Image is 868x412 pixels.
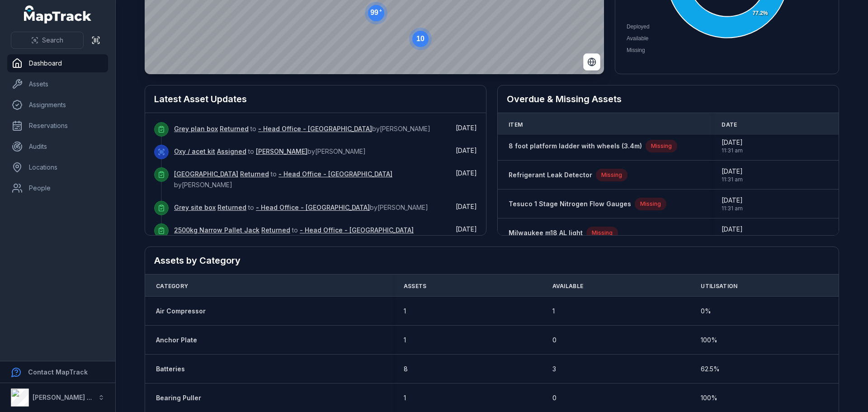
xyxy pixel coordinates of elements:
span: [DATE] [722,167,743,176]
span: Missing [627,47,645,53]
span: [DATE] [456,147,477,154]
a: People [7,179,108,197]
a: Grey plan box [174,124,218,133]
span: to by [PERSON_NAME] [174,204,428,211]
div: Missing [596,169,627,181]
a: [PERSON_NAME] [256,147,307,156]
button: Search [11,32,84,49]
span: to by [PERSON_NAME] [174,170,392,189]
div: Missing [586,227,618,239]
span: 1 [552,307,555,316]
span: 1 [404,393,406,403]
time: 9/9/2025, 9:43:02 AM [456,203,477,210]
span: 100 % [701,336,717,345]
a: - Head Office - [GEOGRAPHIC_DATA] [256,203,370,212]
span: Item [509,121,523,128]
span: 11:31 am [722,205,743,212]
a: Returned [217,203,246,212]
span: Deployed [627,24,650,30]
span: [DATE] [456,203,477,210]
a: Batteries [156,365,185,374]
a: Returned [261,226,290,235]
a: Air Compressor [156,307,206,316]
span: 0 [552,336,557,345]
strong: Refrigerant Leak Detector [509,170,592,180]
a: Locations [7,158,108,176]
a: Bearing Puller [156,393,201,403]
a: Oxy / acet kit [174,147,215,156]
h2: Latest Asset Updates [154,93,477,105]
strong: [PERSON_NAME] Air [33,393,95,401]
span: 0 % [701,307,711,316]
tspan: + [379,8,382,13]
time: 9/9/2025, 9:42:26 AM [456,225,477,233]
a: Dashboard [7,54,108,72]
a: 8 foot platform ladder with wheels (3.4m) [509,142,642,151]
a: Milwaukee m18 AL light [509,228,583,237]
a: Assignments [7,96,108,114]
span: to by [PERSON_NAME] [174,147,366,155]
text: 99 [370,8,382,16]
span: Category [156,283,188,290]
time: 8/13/2025, 11:31:22 AM [722,138,743,154]
div: Missing [646,140,677,152]
span: [DATE] [722,196,743,205]
strong: Tesuco 1 Stage Nitrogen Flow Gauges [509,199,631,208]
div: Missing [635,198,666,210]
text: 10 [416,35,425,43]
h2: Overdue & Missing Assets [507,93,830,105]
span: 0 [552,393,557,403]
span: [DATE] [722,138,743,147]
a: Reservations [7,117,108,135]
time: 9/9/2025, 9:45:45 AM [456,124,477,132]
time: 8/13/2025, 11:31:22 AM [722,225,743,241]
a: Returned [220,124,249,133]
span: 3 [552,365,556,374]
time: 9/9/2025, 9:44:20 AM [456,147,477,154]
time: 8/13/2025, 11:31:22 AM [722,167,743,183]
a: Assets [7,75,108,93]
span: 100 % [701,393,717,403]
span: Search [42,36,63,45]
span: to by [PERSON_NAME] [174,125,430,133]
span: 11:31 am [722,147,743,154]
span: 1 [404,336,406,345]
span: [DATE] [456,225,477,233]
span: 11:31 am [722,176,743,183]
a: Audits [7,137,108,156]
a: 2500kg Narrow Pallet Jack [174,226,259,235]
span: Available [627,35,648,42]
strong: Contact MapTrack [28,368,88,376]
a: Grey site box [174,203,216,212]
span: to by [PERSON_NAME] [174,226,414,245]
time: 8/13/2025, 11:31:22 AM [722,196,743,212]
a: - Head Office - [GEOGRAPHIC_DATA] [258,124,372,133]
span: 11:31 am [722,234,743,241]
span: Assets [404,283,427,290]
span: 8 [404,365,408,374]
span: [DATE] [456,124,477,132]
span: Date [722,121,737,128]
span: [DATE] [722,225,743,234]
a: - Head Office - [GEOGRAPHIC_DATA] [278,170,392,179]
a: [GEOGRAPHIC_DATA] [174,170,238,179]
span: [DATE] [456,169,477,177]
span: 62.5 % [701,365,720,374]
a: Anchor Plate [156,336,197,345]
span: 1 [404,307,406,316]
button: Switch to Satellite View [583,53,600,71]
span: Utilisation [701,283,737,290]
span: Available [552,283,584,290]
time: 9/9/2025, 9:43:28 AM [456,169,477,177]
a: Assigned [217,147,246,156]
a: MapTrack [24,5,92,24]
a: - Head Office - [GEOGRAPHIC_DATA] [300,226,414,235]
h2: Assets by Category [154,254,830,267]
a: Returned [240,170,269,179]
